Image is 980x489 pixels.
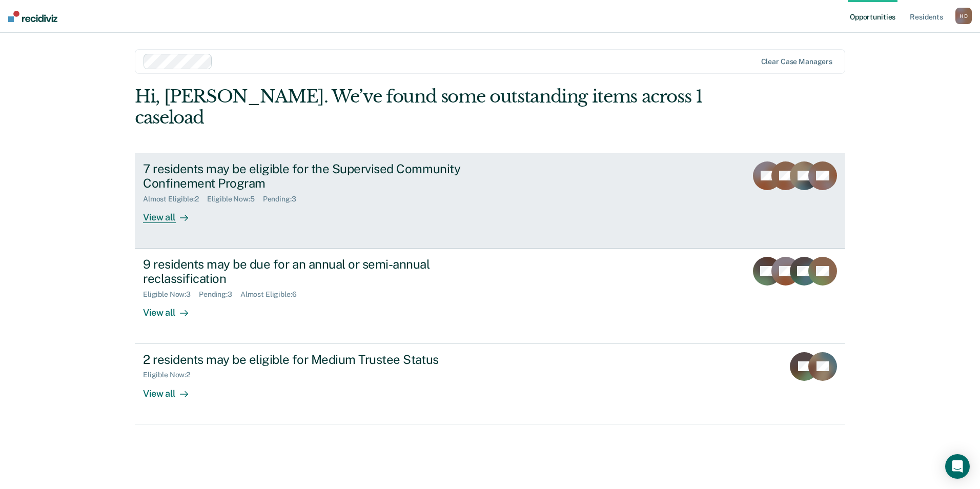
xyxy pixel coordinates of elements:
div: Eligible Now : 2 [143,371,198,379]
div: Clear case managers [761,57,832,66]
div: Almost Eligible : 6 [240,290,305,299]
a: 7 residents may be eligible for the Supervised Community Confinement ProgramAlmost Eligible:2Elig... [135,153,845,249]
div: View all [143,379,200,399]
div: 2 residents may be eligible for Medium Trustee Status [143,352,503,367]
div: Pending : 3 [263,195,304,203]
a: 2 residents may be eligible for Medium Trustee StatusEligible Now:2View all [135,344,845,424]
div: H D [955,8,972,24]
div: View all [143,203,200,223]
div: Open Intercom Messenger [945,454,970,479]
div: Hi, [PERSON_NAME]. We’ve found some outstanding items across 1 caseload [135,86,703,128]
div: Eligible Now : 3 [143,290,199,299]
a: 9 residents may be due for an annual or semi-annual reclassificationEligible Now:3Pending:3Almost... [135,249,845,344]
div: Eligible Now : 5 [207,195,263,203]
img: Recidiviz [8,11,57,22]
div: 9 residents may be due for an annual or semi-annual reclassification [143,257,503,287]
div: Almost Eligible : 2 [143,195,207,203]
div: Pending : 3 [199,290,240,299]
div: 7 residents may be eligible for the Supervised Community Confinement Program [143,161,503,191]
button: HD [955,8,972,24]
div: View all [143,299,200,319]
